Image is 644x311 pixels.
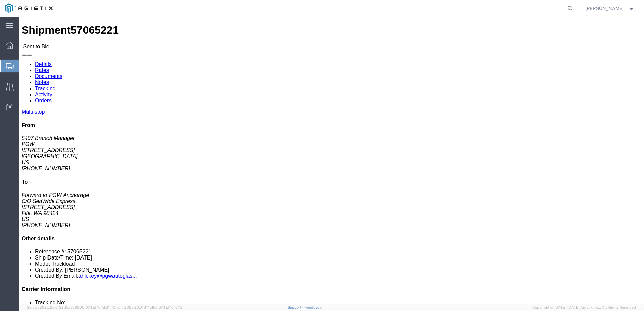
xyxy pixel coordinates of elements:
iframe: FS Legacy Container [19,17,644,304]
span: Client: 2025.20.0-314a16e [112,305,183,309]
span: [DATE] 10:18:31 [84,305,109,309]
a: Support [288,305,304,309]
button: [PERSON_NAME] [585,4,635,12]
a: Feedback [304,305,322,309]
span: Copyright © [DATE]-[DATE] Agistix Inc., All Rights Reserved [532,305,636,310]
span: Server: 2025.20.0-32d5ea39505 [27,305,109,309]
span: [DATE] 10:17:12 [157,305,183,309]
img: logo [5,3,53,13]
span: Nick Ottino [585,5,624,12]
